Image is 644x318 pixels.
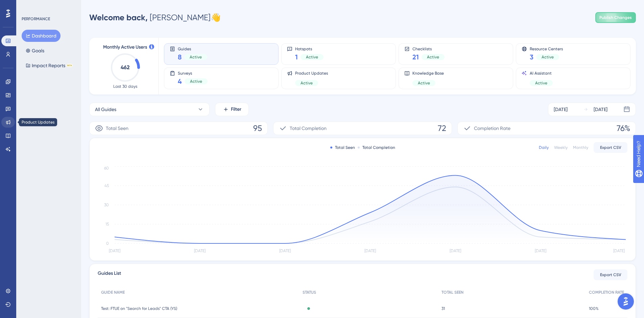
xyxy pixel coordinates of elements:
span: 8 [178,52,182,62]
button: Filter [215,103,249,116]
span: 76% [617,123,630,134]
button: Dashboard [22,30,61,42]
span: Active [190,79,202,84]
tspan: [DATE] [613,248,625,253]
span: Test: FTUE on "Search for Leads" CTA (YS) [101,306,177,311]
span: Active [301,80,313,86]
tspan: [DATE] [450,248,461,253]
span: Checklists [412,46,445,51]
tspan: [DATE] [279,248,291,253]
span: Need Help? [16,2,42,10]
div: Monthly [573,145,588,150]
tspan: 30 [104,203,109,207]
span: 21 [412,52,419,62]
button: Export CSV [594,269,627,280]
span: All Guides [95,105,116,113]
span: Active [542,54,554,60]
span: Completion Rate [474,124,510,132]
span: 95 [253,123,262,134]
button: All Guides [89,103,210,116]
div: PERFORMANCE [22,16,50,22]
span: Total Completion [290,124,327,132]
tspan: 0 [106,241,109,246]
span: 31 [442,306,445,311]
span: 100% [589,306,599,311]
span: Total Seen [106,124,128,132]
div: Daily [539,145,549,150]
div: Weekly [554,145,568,150]
div: Total Completion [358,145,395,150]
iframe: UserGuiding AI Assistant Launcher [616,291,636,312]
span: 4 [178,77,182,86]
span: Hotspots [295,46,324,51]
span: Last 30 days [113,84,137,89]
button: Goals [22,45,48,57]
span: GUIDE NAME [101,290,125,295]
span: Export CSV [600,145,621,150]
span: TOTAL SEEN [442,290,463,295]
div: Total Seen [330,145,355,150]
span: Active [306,54,318,60]
span: Active [418,80,430,86]
div: BETA [67,64,73,67]
span: 72 [438,123,446,134]
text: 462 [121,64,129,71]
tspan: 60 [104,166,109,170]
span: Surveys [178,71,208,75]
span: Guides List [98,269,121,280]
div: [DATE] [554,105,568,113]
span: Welcome back, [89,12,148,22]
div: [PERSON_NAME] 👋 [89,12,221,23]
button: Publish Changes [595,12,636,23]
tspan: [DATE] [109,248,120,253]
span: Product Updates [295,71,328,76]
button: Impact ReportsBETA [22,59,77,72]
span: Active [535,80,547,86]
span: Active [190,54,202,60]
tspan: [DATE] [364,248,376,253]
span: Resource Centers [530,46,563,51]
span: Active [427,54,439,60]
span: Export CSV [600,272,621,277]
tspan: 45 [104,183,109,188]
span: Monthly Active Users [103,43,147,51]
span: 1 [295,52,298,62]
span: Guides [178,46,207,51]
span: Knowledge Base [412,71,444,76]
span: Publish Changes [599,15,632,20]
span: COMPLETION RATE [589,290,624,295]
span: AI Assistant [530,71,553,76]
span: 3 [530,52,533,62]
tspan: 15 [105,222,109,227]
tspan: [DATE] [535,248,546,253]
span: Filter [231,105,241,113]
button: Export CSV [594,142,627,153]
div: [DATE] [594,105,607,113]
span: STATUS [303,290,316,295]
tspan: [DATE] [194,248,206,253]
